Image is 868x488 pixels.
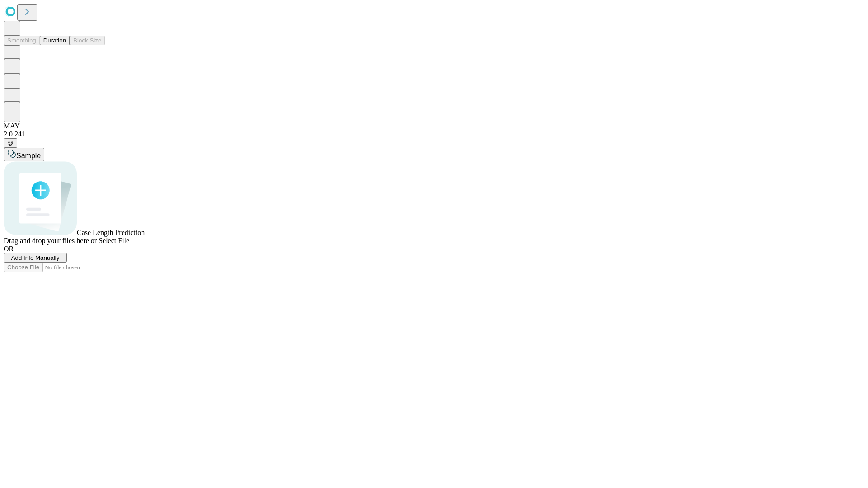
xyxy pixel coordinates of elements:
[70,36,105,45] button: Block Size
[4,245,14,253] span: OR
[77,229,145,236] span: Case Length Prediction
[4,237,97,244] span: Drag and drop your files here or
[4,253,67,263] button: Add Info Manually
[4,138,17,148] button: @
[7,140,14,146] span: @
[99,237,129,244] span: Select File
[4,148,44,161] button: Sample
[16,152,41,160] span: Sample
[4,36,40,45] button: Smoothing
[40,36,70,45] button: Duration
[4,130,864,138] div: 2.0.241
[4,122,864,130] div: MAY
[11,254,60,261] span: Add Info Manually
